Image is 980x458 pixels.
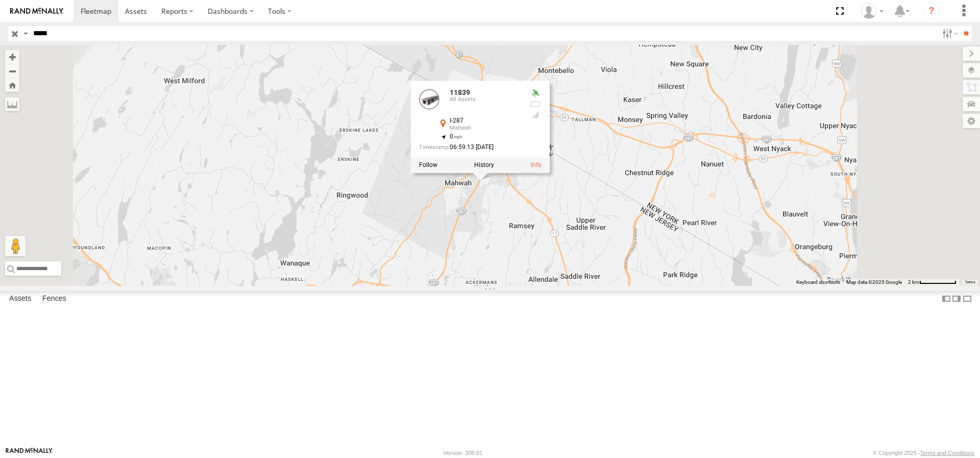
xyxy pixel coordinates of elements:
div: All Assets [450,97,521,103]
a: Visit our Website [6,448,53,458]
button: Drag Pegman onto the map to open Street View [5,236,26,256]
div: Mahwah [450,126,521,132]
label: Hide Summary Table [962,291,972,306]
div: I-287 [450,118,521,125]
div: Version: 308.01 [444,450,482,456]
button: Zoom in [5,50,19,64]
span: 0 [450,133,462,140]
label: Measure [5,97,19,111]
label: View Asset History [474,161,494,168]
div: Valid GPS Fix [529,89,542,98]
label: Search Query [21,26,30,41]
label: Realtime tracking of Asset [419,161,437,168]
button: Keyboard shortcuts [796,279,840,286]
div: Date/time of location update [419,144,521,151]
img: rand-logo.svg [10,8,63,15]
label: Search Filter Options [938,26,960,41]
span: Map data ©2025 Google [846,279,902,285]
button: Map Scale: 2 km per 69 pixels [905,279,960,286]
button: Zoom out [5,64,19,78]
div: Last Event GSM Signal Strength [529,111,542,119]
button: Zoom Home [5,78,19,92]
span: 2 km [908,279,919,285]
label: Dock Summary Table to the Right [951,291,962,306]
label: Fences [37,292,71,306]
div: © Copyright 2025 - [873,450,974,456]
i: ? [923,3,940,19]
div: No battery health information received from this device. [529,100,542,108]
a: Terms and Conditions [920,450,974,456]
a: Terms (opens in new tab) [965,280,975,284]
div: Thomas Ward [857,4,887,19]
a: View Asset Details [419,89,439,110]
label: Dock Summary Table to the Left [941,291,951,306]
a: 11839 [450,89,470,97]
label: Map Settings [963,114,980,128]
a: View Asset Details [531,161,542,168]
label: Assets [4,292,36,306]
